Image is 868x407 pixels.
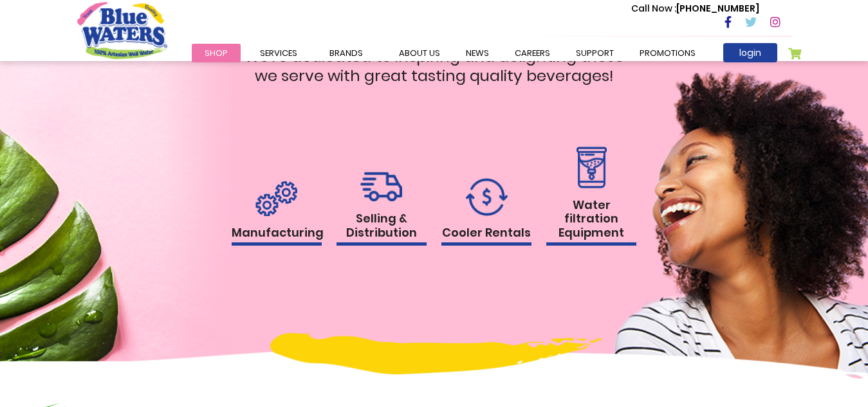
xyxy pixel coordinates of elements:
p: [PHONE_NUMBER] [631,2,759,15]
h1: Manufacturing [232,226,322,246]
a: Promotions [627,44,708,62]
img: rental [573,147,610,188]
a: careers [502,44,563,62]
span: Shop [205,47,228,59]
a: store logo [77,2,167,59]
h1: Cooler Rentals [441,226,531,246]
a: News [453,44,502,62]
a: login [723,43,777,62]
img: rental [466,178,508,216]
h1: Selling & Distribution [337,212,427,246]
p: We're dedicated to inspiring and delighting those we serve with great tasting quality beverages! [232,47,637,86]
span: Call Now : [631,2,676,15]
img: rental [360,172,402,202]
span: Services [260,47,297,59]
img: rental [255,181,297,216]
a: Manufacturing [232,181,322,246]
a: about us [386,44,453,62]
span: Brands [329,47,363,59]
a: Cooler Rentals [441,178,531,246]
a: Selling & Distribution [337,172,427,246]
h1: Water filtration Equipment [546,198,636,246]
a: support [563,44,627,62]
a: Water filtration Equipment [546,147,636,246]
